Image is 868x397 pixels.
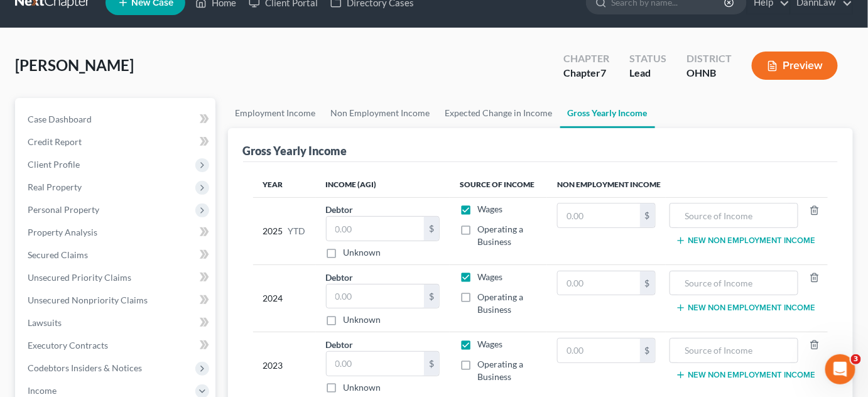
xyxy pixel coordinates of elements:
[28,317,62,328] span: Lawsuits
[629,66,666,80] div: Lead
[629,52,666,66] div: Status
[686,66,732,80] div: OHNB
[316,172,450,197] th: Income (AGI)
[686,52,732,66] div: District
[263,203,306,259] div: 2025
[28,295,148,305] span: Unsecured Nonpriority Claims
[344,246,381,259] label: Unknown
[344,313,381,326] label: Unknown
[28,385,57,396] span: Income
[825,354,855,384] iframe: Intercom live chat
[28,227,97,237] span: Property Analysis
[18,244,215,266] a: Secured Claims
[477,224,523,247] span: Operating a Business
[323,98,438,128] a: Non Employment Income
[18,131,215,153] a: Credit Report
[560,98,655,128] a: Gross Yearly Income
[424,352,439,376] div: $
[28,249,88,260] span: Secured Claims
[344,381,381,394] label: Unknown
[28,204,99,215] span: Personal Property
[18,108,215,131] a: Case Dashboard
[28,362,142,373] span: Codebtors Insiders & Notices
[326,271,354,284] label: Debtor
[438,98,560,128] a: Expected Change in Income
[563,66,609,80] div: Chapter
[477,339,502,349] span: Wages
[424,285,439,308] div: $
[676,370,816,380] button: New Non Employment Income
[243,143,347,158] div: Gross Yearly Income
[450,172,547,197] th: Source of Income
[676,339,791,362] input: Source of Income
[28,159,80,170] span: Client Profile
[752,52,838,80] button: Preview
[563,52,609,66] div: Chapter
[28,114,92,124] span: Case Dashboard
[28,272,131,283] span: Unsecured Priority Claims
[288,225,306,237] span: YTD
[18,289,215,312] a: Unsecured Nonpriority Claims
[640,339,655,362] div: $
[477,204,502,214] span: Wages
[18,334,215,357] a: Executory Contracts
[263,271,306,327] div: 2024
[228,98,323,128] a: Employment Income
[424,217,439,241] div: $
[327,352,424,376] input: 0.00
[676,236,816,246] button: New Non Employment Income
[558,339,639,362] input: 0.00
[15,56,134,74] span: [PERSON_NAME]
[640,271,655,295] div: $
[253,172,316,197] th: Year
[477,359,523,382] span: Operating a Business
[28,182,82,192] span: Real Property
[18,221,215,244] a: Property Analysis
[851,354,861,364] span: 3
[640,204,655,227] div: $
[547,172,828,197] th: Non Employment Income
[326,203,354,216] label: Debtor
[558,204,639,227] input: 0.00
[676,303,816,313] button: New Non Employment Income
[477,291,523,315] span: Operating a Business
[327,285,424,308] input: 0.00
[263,338,306,394] div: 2023
[676,271,791,295] input: Source of Income
[28,136,82,147] span: Credit Report
[326,338,354,351] label: Debtor
[18,312,215,334] a: Lawsuits
[18,266,215,289] a: Unsecured Priority Claims
[28,340,108,351] span: Executory Contracts
[600,67,606,79] span: 7
[676,204,791,227] input: Source of Income
[558,271,639,295] input: 0.00
[327,217,424,241] input: 0.00
[477,271,502,282] span: Wages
